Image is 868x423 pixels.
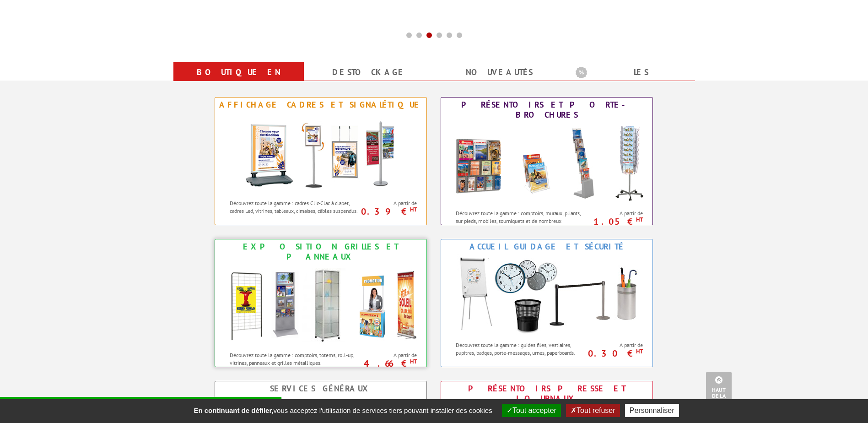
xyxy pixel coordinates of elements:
[443,100,650,120] div: Présentoirs et Porte-brochures
[315,64,423,81] a: Destockage
[236,112,405,195] img: Affichage Cadres et Signalétique
[443,242,650,252] div: Accueil Guidage et Sécurité
[576,64,690,82] b: Les promotions
[584,351,643,356] p: 0.30 €
[441,239,653,367] a: Accueil Guidage et Sécurité Accueil Guidage et Sécurité Découvrez toute la gamme : guides files, ...
[363,200,417,207] span: A partir de
[446,254,647,336] img: Accueil Guidage et Sécurité
[456,209,586,233] p: Découvrez toute la gamme : comptoirs, muraux, pliants, sur pieds, mobiles, tourniquets et de nomb...
[358,209,417,214] p: 0.39 €
[410,206,417,213] sup: HT
[706,372,732,409] a: Haut de la page
[230,199,360,215] p: Découvrez toute la gamme : cadres Clic-Clac à clapet, cadres Led, vitrines, tableaux, cimaises, c...
[189,407,496,414] span: vous acceptez l'utilisation de services tiers pouvant installer des cookies
[589,210,643,217] span: A partir de
[410,358,417,365] sup: HT
[636,216,643,223] sup: HT
[566,404,620,417] button: Tout refuser
[446,122,647,205] img: Présentoirs et Porte-brochures
[217,384,424,394] div: Services Généraux
[441,97,653,225] a: Présentoirs et Porte-brochures Présentoirs et Porte-brochures Découvrez toute la gamme : comptoir...
[194,407,273,414] strong: En continuant de défiler,
[230,351,360,367] p: Découvrez toute la gamme : comptoirs, totems, roll-up, vitrines, panneaux et grilles métalliques.
[636,347,643,355] sup: HT
[502,404,561,417] button: Tout accepter
[358,361,417,366] p: 4.66 €
[215,97,427,225] a: Affichage Cadres et Signalétique Affichage Cadres et Signalétique Découvrez toute la gamme : cadr...
[625,404,679,417] button: Personnaliser (fenêtre modale)
[217,242,424,262] div: Exposition Grilles et Panneaux
[220,264,421,347] img: Exposition Grilles et Panneaux
[584,219,643,224] p: 1.05 €
[576,64,684,97] a: Les promotions
[215,239,427,367] a: Exposition Grilles et Panneaux Exposition Grilles et Panneaux Découvrez toute la gamme : comptoir...
[456,341,586,357] p: Découvrez toute la gamme : guides files, vestiaires, pupitres, badges, porte-messages, urnes, pap...
[445,64,554,81] a: nouveautés
[184,64,293,97] a: Boutique en ligne
[589,342,643,349] span: A partir de
[363,352,417,359] span: A partir de
[443,384,650,404] div: Présentoirs Presse et Journaux
[217,100,424,110] div: Affichage Cadres et Signalétique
